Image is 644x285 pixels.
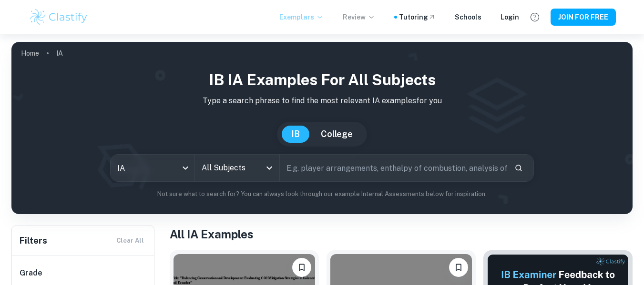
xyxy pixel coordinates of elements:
button: Please log in to bookmark exemplars [449,258,468,277]
button: IB [282,126,309,143]
h1: All IA Examples [170,226,633,243]
a: Login [501,12,519,22]
img: profile cover [11,42,633,214]
h1: IB IA examples for all subjects [19,69,625,91]
img: Clastify logo [29,8,89,27]
a: Tutoring [399,12,436,22]
input: E.g. player arrangements, enthalpy of combustion, analysis of a big city... [280,155,507,181]
a: Schools [455,12,481,22]
p: Review [343,12,375,22]
p: Type a search phrase to find the most relevant IA examples for you [19,95,625,107]
button: Search [511,160,527,176]
h6: Grade [20,267,147,279]
h6: Filters [20,234,47,247]
button: Please log in to bookmark exemplars [292,258,311,277]
button: JOIN FOR FREE [551,9,616,26]
button: Open [263,161,276,175]
div: IA [111,155,195,181]
p: Exemplars [279,12,324,22]
button: College [311,126,362,143]
button: Help and Feedback [527,9,543,25]
p: IA [56,48,63,59]
p: Not sure what to search for? You can always look through our example Internal Assessments below f... [19,189,625,199]
a: Home [21,47,39,60]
